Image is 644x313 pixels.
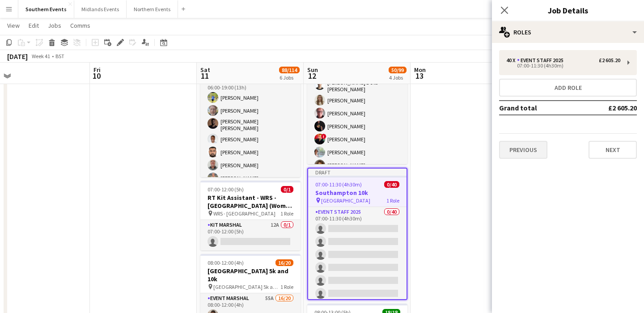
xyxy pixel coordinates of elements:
[589,141,637,159] button: Next
[93,66,101,74] span: Fri
[413,71,426,81] span: 13
[315,181,362,188] span: 07:00-11:30 (4h30m)
[279,67,300,73] span: 88/114
[280,74,299,81] div: 6 Jobs
[48,21,61,30] span: Jobs
[307,32,407,164] app-job-card: 07:00-11:30 (4h30m)32/40Southampton 10k [GEOGRAPHIC_DATA]1 RoleEvent Staff 20252A32/4007:00-11:30...
[386,197,399,204] span: 1 Role
[389,74,406,81] div: 4 Jobs
[275,259,293,266] span: 16/20
[30,53,52,59] span: Week 41
[208,186,244,193] span: 07:00-12:00 (5h)
[389,67,407,73] span: 50/99
[384,181,399,188] span: 0/40
[499,79,637,97] button: Add role
[308,169,407,176] div: Draft
[321,134,326,139] span: !
[200,66,210,74] span: Sat
[213,210,275,217] span: WRS - [GEOGRAPHIC_DATA]
[44,20,65,31] a: Jobs
[499,141,547,159] button: Previous
[70,21,90,30] span: Comms
[599,57,620,63] div: £2 605.20
[308,189,407,197] h3: Southampton 10k
[492,4,644,16] h3: Job Details
[321,197,370,204] span: [GEOGRAPHIC_DATA]
[492,21,644,43] div: Roles
[306,71,318,81] span: 12
[280,210,293,217] span: 1 Role
[55,53,64,59] div: BST
[200,220,301,250] app-card-role: Kit Marshal12A0/107:00-12:00 (5h)
[18,0,74,18] button: Southern Events
[200,181,301,250] app-job-card: 07:00-12:00 (5h)0/1RT Kit Assistant - WRS - [GEOGRAPHIC_DATA] (Women Only) WRS - [GEOGRAPHIC_DATA...
[307,168,407,300] app-job-card: Draft07:00-11:30 (4h30m)0/40Southampton 10k [GEOGRAPHIC_DATA]1 RoleEvent Staff 20250/4007:00-11:3...
[200,45,301,177] app-job-card: 06:00-19:00 (13h)47/60Beat [GEOGRAPHIC_DATA] National Trust - [GEOGRAPHIC_DATA]1 RoleEvent Staff ...
[4,20,23,31] a: View
[92,71,101,81] span: 10
[280,283,293,290] span: 1 Role
[499,101,580,115] td: Grand total
[506,63,620,68] div: 07:00-11:30 (4h30m)
[281,186,293,193] span: 0/1
[199,71,210,81] span: 11
[200,267,301,283] h3: [GEOGRAPHIC_DATA] 5k and 10k
[7,52,28,61] div: [DATE]
[7,21,20,30] span: View
[307,66,318,74] span: Sun
[127,0,178,18] button: Northern Events
[580,101,637,115] td: £2 605.20
[506,57,517,63] div: 40 x
[208,259,244,266] span: 08:00-12:00 (4h)
[67,20,94,31] a: Comms
[74,0,127,18] button: Midlands Events
[414,66,426,74] span: Mon
[213,283,280,290] span: [GEOGRAPHIC_DATA] 5k and 10k
[200,194,301,210] h3: RT Kit Assistant - WRS - [GEOGRAPHIC_DATA] (Women Only)
[29,21,39,30] span: Edit
[517,57,567,63] div: Event Staff 2025
[25,20,42,31] a: Edit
